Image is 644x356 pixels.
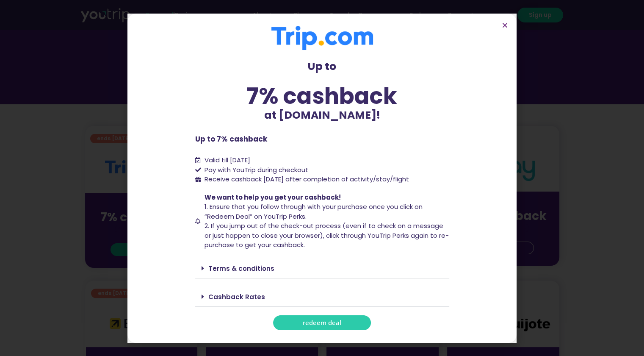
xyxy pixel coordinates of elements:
[273,315,371,330] a: redeem deal
[205,221,449,249] span: 2. If you jump out of the check-out process (even if to check on a message or just happen to clos...
[205,193,341,202] span: We want to help you get your cashback!
[195,58,449,75] p: Up to
[208,292,265,301] a: Cashback Rates
[195,107,449,123] p: at [DOMAIN_NAME]!
[502,22,508,28] a: Close
[195,259,449,278] div: Terms & conditions
[205,156,250,164] span: Valid till [DATE]
[195,134,267,144] b: Up to 7% cashback
[205,202,423,221] span: 1. Ensure that you follow through with your purchase once you click on “Redeem Deal” on YouTrip P...
[195,85,449,107] div: 7% cashback
[303,320,341,326] span: redeem deal
[195,287,449,307] div: Cashback Rates
[208,264,274,273] a: Terms & conditions
[205,175,409,184] span: Receive cashback [DATE] after completion of activity/stay/flight
[202,165,308,175] span: Pay with YouTrip during checkout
